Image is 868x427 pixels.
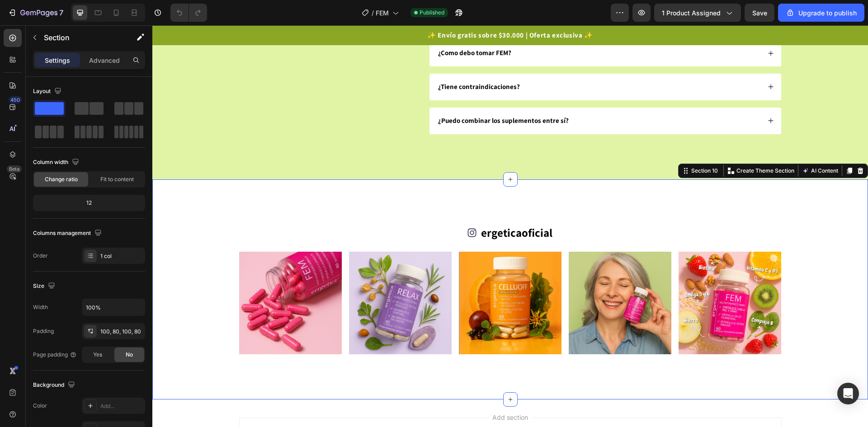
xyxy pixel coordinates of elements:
span: Save [752,9,767,17]
p: Create Theme Section [584,141,642,150]
span: / [372,8,374,18]
button: Upgrade to publish [778,4,864,22]
div: 12 [35,197,143,209]
button: 1 product assigned [654,4,741,22]
span: Yes [93,351,102,359]
div: 100, 80, 100, 80 [100,328,143,336]
div: Column width [33,156,81,169]
div: 1 col [100,252,143,260]
div: Background [33,379,77,391]
div: Layout [33,85,63,98]
div: Order [33,252,48,260]
span: No [126,351,133,359]
div: Width [33,303,48,311]
p: Settings [45,56,70,65]
div: Open Intercom Messenger [837,383,859,404]
img: gempages_582580141008355992-42a810ad-1ad2-42b6-84c7-55eabff7578b.png [87,226,189,329]
div: Size [33,280,57,292]
span: 1 product assigned [662,8,721,18]
span: Add section [336,387,379,397]
div: Beta [7,165,22,173]
div: Page padding [33,351,77,359]
span: Fit to content [100,175,134,183]
span: Change ratio [45,175,78,183]
div: Upgrade to publish [786,8,857,18]
div: 450 [9,96,22,103]
img: gempages_582580141008355992-3abce115-c807-45de-8497-4746ffb21e44.png [197,226,299,329]
p: 7 [59,7,63,18]
iframe: Design area [152,25,868,427]
div: Add... [100,402,143,410]
span: FEM [376,8,389,18]
img: gempages_582580141008355992-b6fac0c9-7723-4f6e-8a00-bc3c3df71165.png [526,226,629,329]
div: Undo/Redo [170,4,207,22]
img: gempages_582580141008355992-3ee9f203-c4b4-4ebf-9847-f7fc848c41a3.png [416,226,519,329]
div: Color [33,402,47,410]
div: Padding [33,327,54,335]
input: Auto [82,299,145,315]
img: gempages_582580141008355992-42d4b075-b288-4b5d-98f3-172bf56f5a8d.png [307,226,409,329]
span: Published [420,9,444,17]
button: Save [745,4,774,22]
a: ergeticaoficial [329,200,400,215]
div: Section 10 [537,141,567,150]
p: Advanced [89,56,120,65]
p: Section [44,32,118,43]
span: ¿Puedo combinar los suplementos entre sí? [286,91,416,99]
div: Columns management [33,227,104,239]
button: AI Content [648,140,688,151]
span: ¿Tiene contraindicaciones? [286,57,368,66]
button: 7 [4,4,67,22]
